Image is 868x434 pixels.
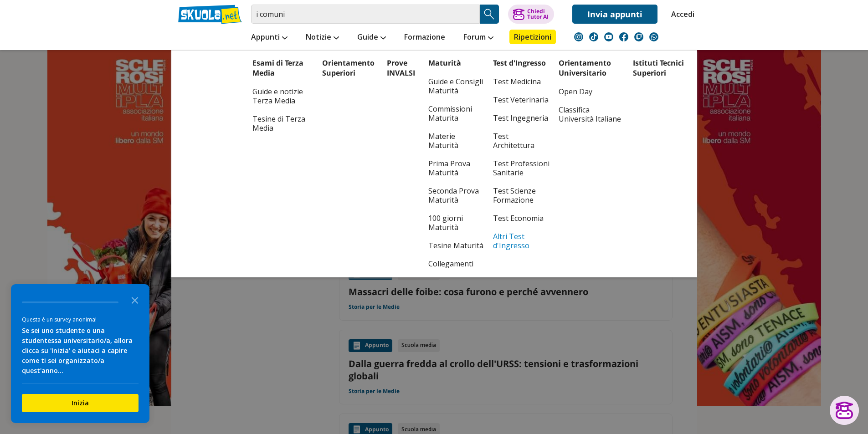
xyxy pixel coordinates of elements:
[493,109,550,127] a: Test Ingegneria
[355,30,388,46] a: Guide
[252,110,313,137] a: Tesine di Terza Media
[126,291,144,309] button: Close the survey
[559,82,624,101] a: Open Day
[589,32,598,41] img: tiktok
[671,5,690,24] a: Accedi
[508,5,554,24] button: ChiediTutor AI
[634,32,643,41] img: twitch
[633,58,684,78] a: Istituti Tecnici Superiori
[493,58,546,68] a: Test d'Ingresso
[428,209,483,236] a: 100 giorni Maturità
[493,91,550,109] a: Test Veterinaria
[252,82,313,110] a: Guide e notizie Terza Media
[493,182,550,209] a: Test Scienze Formazione
[251,5,480,24] input: Cerca appunti, riassunti o versioni
[461,30,496,46] a: Forum
[428,182,483,209] a: Seconda Prova Maturità
[322,58,375,78] a: Orientamento Superiori
[493,72,550,91] a: Test Medicina
[493,227,550,255] a: Altri Test d'Ingresso
[402,30,447,46] a: Formazione
[22,315,139,324] div: Questa è un survey anonima!
[428,72,483,100] a: Guide e Consigli Maturità
[22,394,139,412] button: Inizia
[428,236,483,255] a: Tesine Maturità
[428,255,483,273] a: Collegamenti
[572,5,657,24] a: Invia appunti
[252,58,303,78] a: Esami di Terza Media
[619,32,628,41] img: facebook
[428,154,483,182] a: Prima Prova Maturità
[493,127,550,154] a: Test Architettura
[559,58,611,78] a: Orientamento Universitario
[559,101,624,128] a: Classifica Università Italiane
[11,284,149,423] div: Survey
[428,58,461,68] a: Maturità
[249,30,290,46] a: Appunti
[428,100,483,127] a: Commissioni Maturita
[303,30,341,46] a: Notizie
[387,58,415,78] a: Prove INVALSI
[527,9,549,20] div: Chiedi Tutor AI
[483,7,496,21] img: Cerca appunti, riassunti o versioni
[428,127,483,154] a: Materie Maturità
[480,5,499,24] button: Search Button
[649,32,658,41] img: WhatsApp
[604,32,613,41] img: youtube
[509,30,556,44] a: Ripetizioni
[22,326,139,376] div: Se sei uno studente o una studentessa universitario/a, allora clicca su 'Inizia' e aiutaci a capi...
[493,209,550,227] a: Test Economia
[493,154,550,182] a: Test Professioni Sanitarie
[574,32,583,41] img: instagram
